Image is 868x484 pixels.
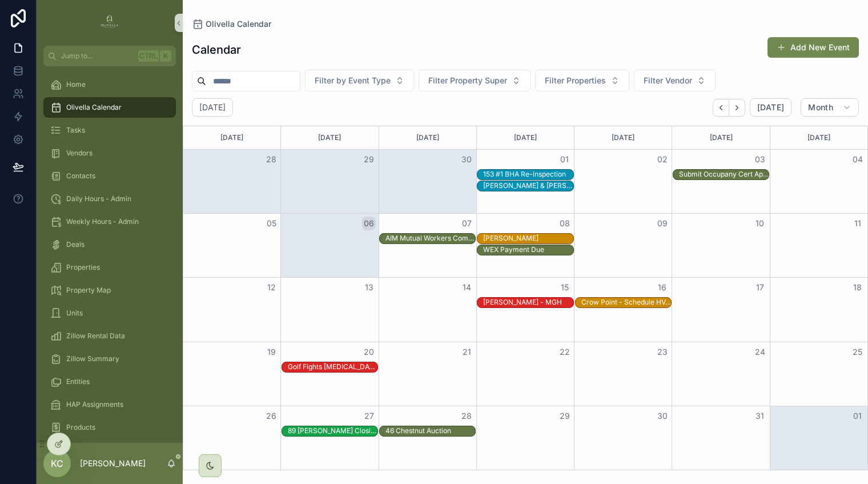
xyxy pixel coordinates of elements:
[753,217,767,230] button: 10
[483,297,562,307] div: Keith - MGH
[581,297,671,307] div: Crow Point - Schedule HVAC Filter Cleaning
[264,409,278,423] button: 26
[362,153,376,166] button: 29
[757,102,784,113] span: [DATE]
[483,181,573,191] div: Justin Love & Lydia Arvizu Move In - 125 #5
[43,349,176,369] a: Zillow Summary
[264,281,278,294] button: 12
[851,409,865,423] button: 01
[385,426,451,436] div: 46 Chestnut Auction
[51,457,63,470] span: KC
[576,126,670,149] div: [DATE]
[66,126,85,135] span: Tasks
[753,345,767,359] button: 24
[753,153,767,166] button: 03
[66,80,86,89] span: Home
[713,99,729,117] button: Back
[851,217,865,230] button: 11
[264,345,278,359] button: 19
[43,257,176,278] a: Properties
[483,181,573,190] div: [PERSON_NAME] & [PERSON_NAME] Move In - 125 #5
[644,75,692,86] span: Filter Vendor
[753,281,767,294] button: 17
[535,70,629,91] button: Select Button
[43,189,176,209] a: Daily Hours - Admin
[656,153,669,166] button: 02
[558,153,572,166] button: 01
[801,98,859,117] button: Month
[66,423,95,432] span: Products
[385,233,475,243] div: AIM Mutual Workers Comp Payment Due
[656,217,669,230] button: 09
[558,281,572,294] button: 15
[37,66,183,443] div: scrollable content
[362,345,376,359] button: 20
[428,75,507,86] span: Filter Property Super
[460,153,473,166] button: 30
[545,75,606,86] span: Filter Properties
[483,169,566,179] div: 153 #1 BHA Re-inspection
[851,281,865,294] button: 18
[66,194,131,203] span: Daily Hours - Admin
[385,234,475,243] div: AIM Mutual Workers Comp Payment Due
[43,46,176,66] button: Jump to...CtrlK
[66,331,125,341] span: Zillow Rental Data
[138,50,159,62] span: Ctrl
[43,280,176,301] a: Property Map
[479,126,572,149] div: [DATE]
[767,37,859,58] button: Add New Event
[315,75,391,86] span: Filter by Event Type
[43,394,176,415] a: HAP Assignments
[192,42,241,58] h1: Calendar
[851,153,865,166] button: 04
[66,149,93,158] span: Vendors
[753,409,767,423] button: 31
[185,126,279,149] div: [DATE]
[305,70,414,91] button: Select Button
[43,143,176,163] a: Vendors
[483,245,544,255] div: WEX Payment Due
[264,153,278,166] button: 28
[483,170,566,179] div: 153 #1 BHA Re-inspection
[362,409,376,423] button: 27
[558,217,572,230] button: 08
[66,400,123,409] span: HAP Assignments
[808,102,833,113] span: Month
[80,458,146,469] p: [PERSON_NAME]
[288,362,377,371] div: Golf Fights [MEDICAL_DATA]
[43,234,176,255] a: Deals
[558,409,572,423] button: 29
[43,303,176,323] a: Units
[750,98,791,117] button: [DATE]
[674,126,767,149] div: [DATE]
[66,103,122,112] span: Olivella Calendar
[66,309,83,318] span: Units
[362,217,376,230] button: 06
[206,18,271,30] span: Olivella Calendar
[729,99,745,117] button: Next
[66,171,95,181] span: Contacts
[679,169,769,179] div: Submit Occupany Cert Applications
[362,281,376,294] button: 13
[483,245,544,254] div: WEX Payment Due
[772,126,866,149] div: [DATE]
[634,70,716,91] button: Select Button
[66,263,100,272] span: Properties
[43,211,176,232] a: Weekly Hours - Admin
[679,170,769,179] div: Submit Occupany Cert Applications
[61,51,134,61] span: Jump to...
[656,345,669,359] button: 23
[43,74,176,95] a: Home
[483,233,539,243] div: Ehrlich - Crow
[460,217,473,230] button: 07
[66,354,119,363] span: Zillow Summary
[43,120,176,141] a: Tasks
[43,166,176,186] a: Contacts
[483,234,539,243] div: [PERSON_NAME]
[558,345,572,359] button: 22
[581,298,671,307] div: Crow Point - Schedule HVAC Filter Cleaning
[66,240,85,249] span: Deals
[460,409,473,423] button: 28
[199,102,226,113] h2: [DATE]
